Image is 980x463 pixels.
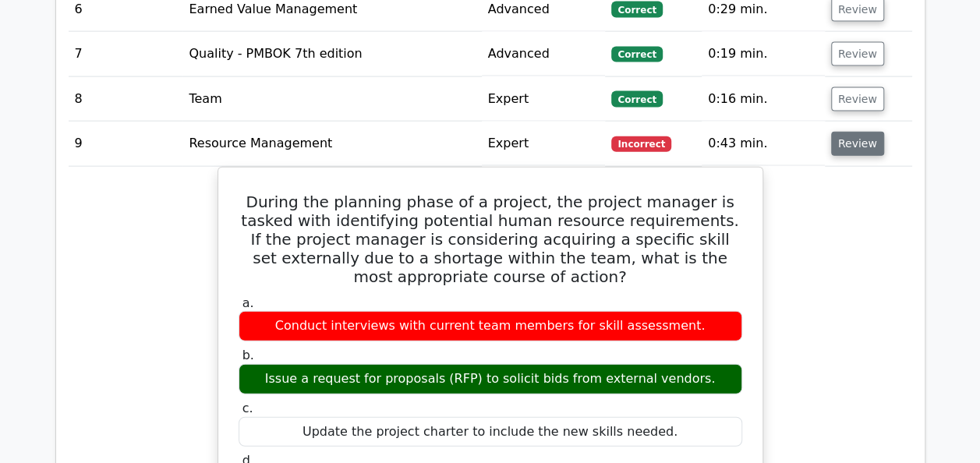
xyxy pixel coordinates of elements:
td: Resource Management [182,122,481,166]
td: 0:43 min. [702,122,825,166]
td: 7 [69,32,183,76]
div: Conduct interviews with current team members for skill assessment. [239,311,742,341]
td: Expert [482,122,606,166]
span: b. [242,348,254,362]
span: Incorrect [611,136,671,152]
td: Team [182,77,481,122]
span: c. [242,401,253,415]
span: a. [242,295,254,310]
span: Correct [611,2,662,17]
td: 8 [69,77,183,122]
button: Review [831,132,884,156]
td: 9 [69,122,183,166]
button: Review [831,42,884,66]
span: Correct [611,91,662,107]
h5: During the planning phase of a project, the project manager is tasked with identifying potential ... [237,193,744,286]
td: Quality - PMBOK 7th edition [182,32,481,76]
td: 0:16 min. [702,77,825,122]
div: Update the project charter to include the new skills needed. [239,417,742,447]
td: Expert [482,77,606,122]
div: Issue a request for proposals (RFP) to solicit bids from external vendors. [239,364,742,394]
button: Review [831,87,884,111]
td: 0:19 min. [702,32,825,76]
span: Correct [611,47,662,62]
td: Advanced [482,32,606,76]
